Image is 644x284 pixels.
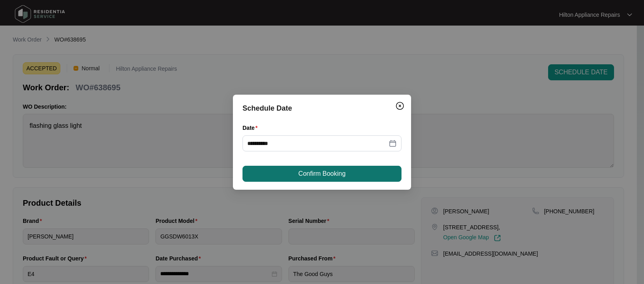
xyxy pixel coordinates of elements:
button: Confirm Booking [242,166,402,182]
img: closeCircle [395,101,405,111]
label: Date [242,124,261,132]
span: Confirm Booking [298,169,346,179]
button: Close [394,99,406,112]
input: Date [247,139,387,148]
div: Schedule Date [242,103,402,114]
